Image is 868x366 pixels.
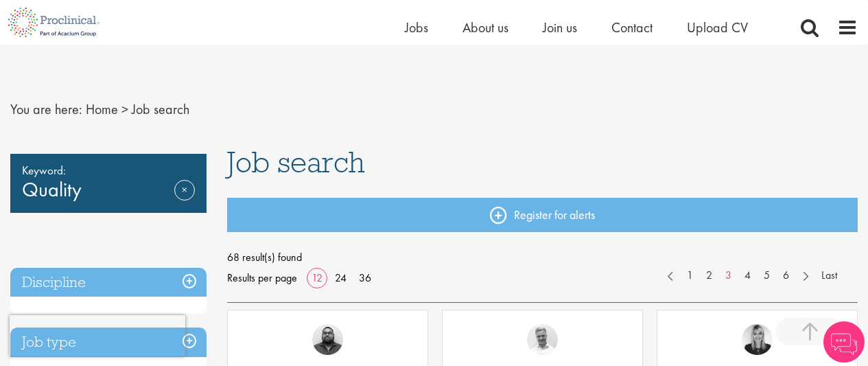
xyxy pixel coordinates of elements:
[405,19,428,36] a: Jobs
[132,100,189,118] span: Job search
[814,268,844,284] a: Last
[227,198,858,232] a: Register for alerts
[699,268,719,284] a: 2
[462,19,508,36] a: About us
[527,324,558,355] img: Joshua Bye
[543,19,577,36] a: Join us
[611,19,653,36] a: Contact
[174,180,195,220] a: Remove
[10,268,207,297] h3: Discipline
[757,268,777,284] a: 5
[10,100,82,118] span: You are here:
[227,268,297,288] span: Results per page
[121,100,128,118] span: >
[10,315,185,356] iframe: reCAPTCHA
[718,268,738,284] a: 3
[227,247,858,268] span: 68 result(s) found
[22,161,195,180] span: Keyword:
[307,271,327,285] a: 12
[330,271,351,285] a: 24
[738,268,758,284] a: 4
[86,100,118,118] a: breadcrumb link
[10,154,207,213] div: Quality
[687,19,748,36] a: Upload CV
[680,268,700,284] a: 1
[823,321,865,363] img: Chatbot
[776,268,796,284] a: 6
[354,271,376,285] a: 36
[312,324,343,355] img: Ashley Bennett
[742,324,773,355] img: Janelle Jones
[227,144,365,181] span: Job search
